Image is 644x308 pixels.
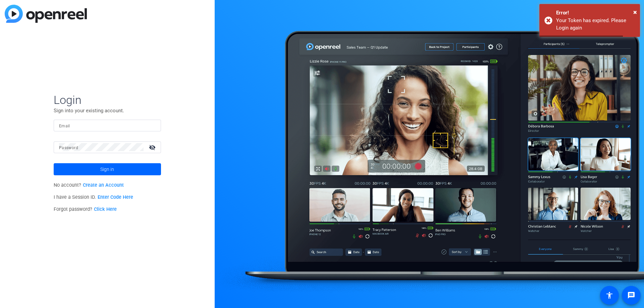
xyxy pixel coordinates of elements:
button: Sign in [54,163,161,175]
div: Your Token has expired. Please Login again [556,17,635,32]
div: Error! [556,9,635,17]
mat-icon: accessibility [605,291,613,299]
input: Enter Email Address [59,121,156,129]
a: Click Here [94,206,117,212]
img: blue-gradient.svg [5,5,87,23]
mat-label: Password [59,145,78,150]
span: Sign in [100,161,114,178]
mat-icon: visibility_off [145,142,161,152]
span: Forgot password? [54,206,117,212]
span: × [633,8,637,16]
span: No account? [54,182,124,188]
button: Close [633,7,637,17]
p: Sign into your existing account. [54,107,161,114]
mat-label: Email [59,124,70,128]
span: I have a Session ID. [54,194,133,200]
a: Create an Account [83,182,124,188]
a: Enter Code Here [98,194,133,200]
span: Login [54,93,161,107]
mat-icon: message [627,291,635,299]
